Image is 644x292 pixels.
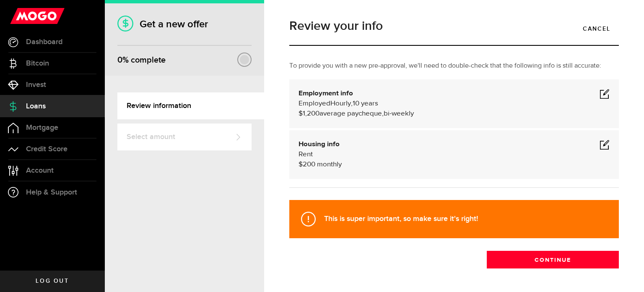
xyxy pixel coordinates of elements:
[117,18,252,30] h1: Get a new offer
[299,141,340,148] b: Housing info
[299,90,353,97] b: Employment info
[574,20,619,37] a: Cancel
[36,278,69,284] span: Log out
[353,100,378,107] span: 10 years
[117,53,166,68] div: % complete
[299,161,303,168] span: $
[26,103,46,110] span: Loans
[299,100,330,107] span: Employed
[26,81,46,89] span: Invest
[324,214,478,223] strong: This is super important, so make sure it's right!
[117,55,122,65] span: 0
[351,100,353,107] span: ,
[117,124,252,150] a: Select amount
[26,124,58,132] span: Mortgage
[319,110,384,117] span: average paycheque,
[303,161,315,168] span: 200
[26,60,49,67] span: Bitcoin
[289,20,619,32] h1: Review your info
[117,92,264,119] a: Review information
[289,61,619,71] p: To provide you with a new pre-approval, we'll need to double-check that the following info is sti...
[7,3,32,29] button: Open LiveChat chat widget
[317,161,342,168] span: monthly
[299,151,313,158] span: Rent
[26,167,54,174] span: Account
[299,110,319,117] span: $1,200
[26,189,77,196] span: Help & Support
[384,110,414,117] span: bi-weekly
[330,100,351,107] span: Hourly
[26,38,62,46] span: Dashboard
[487,251,619,268] button: Continue
[26,145,68,153] span: Credit Score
